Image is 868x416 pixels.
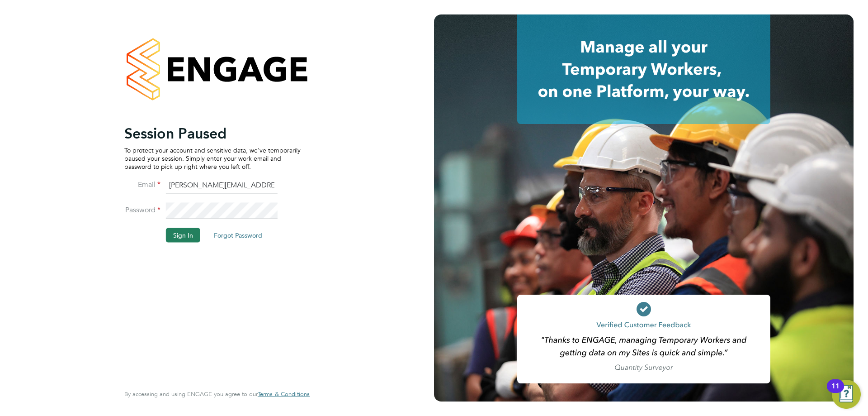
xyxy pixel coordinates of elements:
input: Enter your work email... [166,177,278,194]
h2: Session Paused [124,124,301,142]
button: Open Resource Center, 11 new notifications [832,380,861,409]
button: Sign In [166,228,200,242]
label: Password [124,205,160,215]
button: Forgot Password [207,228,269,242]
span: Terms & Conditions [258,390,310,398]
p: To protect your account and sensitive data, we've temporarily paused your session. Simply enter y... [124,146,301,171]
a: Terms & Conditions [258,391,310,398]
div: 11 [831,386,840,398]
label: Email [124,180,160,189]
span: By accessing and using ENGAGE you agree to our [124,390,310,398]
